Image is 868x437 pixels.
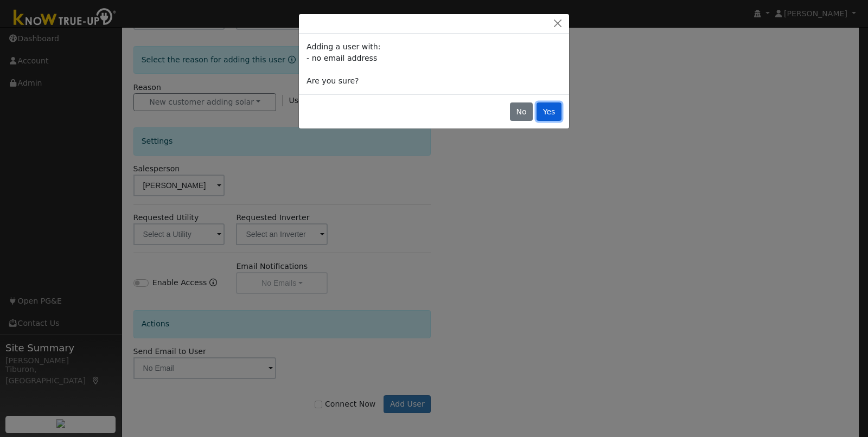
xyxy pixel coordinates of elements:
[550,18,565,29] button: Close
[307,54,377,62] span: - no email address
[307,76,359,85] span: Are you sure?
[537,102,561,121] button: Yes
[307,42,380,51] span: Adding a user with:
[510,102,533,121] button: No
